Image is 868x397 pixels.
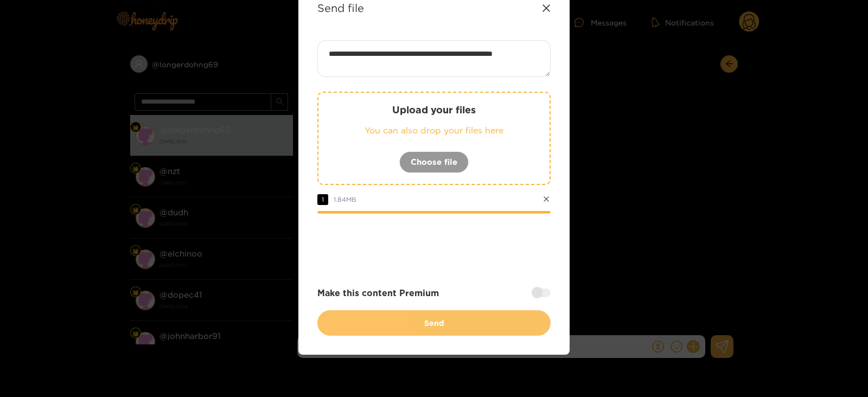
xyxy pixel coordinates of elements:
[317,194,328,205] span: 1
[317,2,364,14] strong: Send file
[399,151,469,173] button: Choose file
[334,196,356,203] span: 1.84 MB
[340,124,528,137] p: You can also drop your files here
[317,310,551,336] button: Send
[317,287,439,299] strong: Make this content Premium
[340,104,528,116] p: Upload your files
